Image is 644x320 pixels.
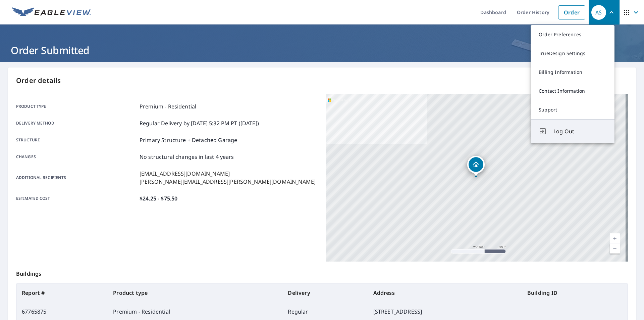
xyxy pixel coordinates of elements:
[16,136,137,144] p: Structure
[16,76,628,86] p: Order details
[531,119,614,143] button: Log Out
[553,127,606,135] span: Log Out
[467,156,485,177] div: Dropped pin, building 1, Residential property, 3308 BLOSSOM CRT ABBOTSFORD BC V3G2Y5
[282,283,368,302] th: Delivery
[531,100,614,119] a: Support
[140,136,237,144] p: Primary Structure + Detached Garage
[140,153,234,161] p: No structural changes in last 4 years
[591,5,606,20] div: AS
[140,178,316,186] p: [PERSON_NAME][EMAIL_ADDRESS][PERSON_NAME][DOMAIN_NAME]
[16,262,628,283] p: Buildings
[558,5,585,19] a: Order
[140,119,259,127] p: Regular Delivery by [DATE] 5:32 PM PT ([DATE])
[531,63,614,82] a: Billing Information
[12,7,91,17] img: EV Logo
[16,170,137,186] p: Additional recipients
[140,102,196,110] p: Premium - Residential
[140,170,316,178] p: [EMAIL_ADDRESS][DOMAIN_NAME]
[368,283,522,302] th: Address
[531,25,614,44] a: Order Preferences
[140,194,177,202] p: $24.25 - $75.50
[16,102,137,110] p: Product type
[16,153,137,161] p: Changes
[108,283,282,302] th: Product type
[16,283,108,302] th: Report #
[531,44,614,63] a: TrueDesign Settings
[531,82,614,100] a: Contact Information
[610,243,620,254] a: Current Level 17, Zoom Out
[8,43,636,57] h1: Order Submitted
[522,283,628,302] th: Building ID
[16,194,137,202] p: Estimated cost
[16,119,137,127] p: Delivery method
[610,233,620,243] a: Current Level 17, Zoom In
